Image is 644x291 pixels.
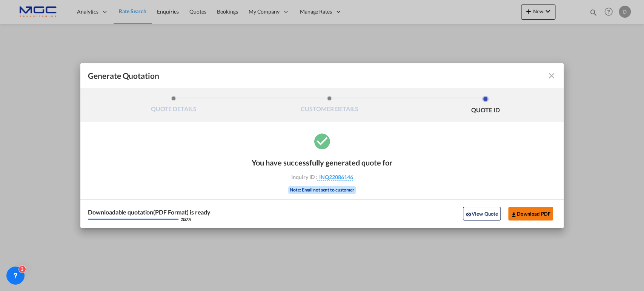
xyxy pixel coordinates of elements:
[180,217,191,221] div: 100 %
[278,174,366,181] div: Inquiry ID :
[80,63,563,228] md-dialog: Generate QuotationQUOTE ...
[288,186,356,194] div: Note: Email not sent to customer
[313,132,332,150] md-icon: icon-checkbox-marked-circle
[95,96,251,116] li: QUOTE DETAILS
[252,96,407,116] li: CUSTOMER DETAILS
[508,207,553,221] button: Download PDF
[252,158,392,167] div: You have successfully generated quote for
[317,174,353,181] span: INQ22086146
[463,207,501,221] button: icon-eyeView Quote
[88,209,211,215] div: Downloadable quotation(PDF Format) is ready
[88,71,159,81] span: Generate Quotation
[511,211,517,217] md-icon: icon-download
[547,71,556,80] md-icon: icon-close fg-AAA8AD cursor m-0
[466,211,472,217] md-icon: icon-eye
[407,96,563,116] li: QUOTE ID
